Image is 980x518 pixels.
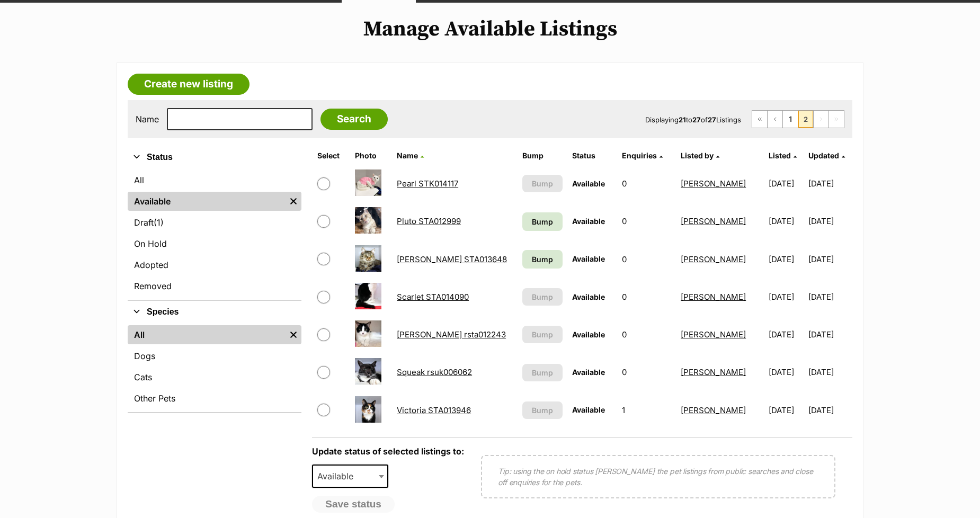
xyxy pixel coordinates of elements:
[618,354,675,390] td: 0
[681,405,746,415] a: [PERSON_NAME]
[128,325,286,344] a: All
[829,111,844,128] span: Last page
[397,405,471,415] a: Victoria STA013946
[764,316,807,353] td: [DATE]
[764,203,807,239] td: [DATE]
[618,316,675,353] td: 0
[808,354,851,390] td: [DATE]
[522,326,563,343] button: Bump
[764,392,807,428] td: [DATE]
[128,213,301,232] a: Draft
[814,111,828,128] span: Next page
[397,216,461,226] a: Pluto STA012999
[681,151,714,160] span: Listed by
[320,109,388,130] input: Search
[128,323,301,412] div: Species
[397,151,418,160] span: Name
[808,165,851,202] td: [DATE]
[532,405,553,416] span: Bump
[764,241,807,278] td: [DATE]
[618,165,675,202] td: 0
[572,368,605,377] span: Available
[808,279,851,315] td: [DATE]
[769,151,797,160] a: Listed
[128,346,301,365] a: Dogs
[572,217,605,226] span: Available
[312,446,464,457] label: Update status of selected listings to:
[286,325,301,344] a: Remove filter
[622,151,663,160] a: Enquiries
[313,469,364,484] span: Available
[498,466,818,488] p: Tip: using the on hold status [PERSON_NAME] the pet listings from public searches and close off e...
[808,203,851,239] td: [DATE]
[128,389,301,408] a: Other Pets
[618,392,675,428] td: 1
[397,367,472,377] a: Squeak rsuk006062
[312,465,388,488] span: Available
[681,178,746,189] a: [PERSON_NAME]
[752,111,767,128] a: First page
[397,292,469,302] a: Scarlet STA014090
[128,255,301,274] a: Adopted
[769,151,791,160] span: Listed
[397,254,507,264] a: [PERSON_NAME] STA013648
[768,111,782,128] a: Previous page
[568,147,617,164] th: Status
[313,147,349,164] th: Select
[808,316,851,353] td: [DATE]
[128,192,286,211] a: Available
[808,151,845,160] a: Updated
[681,367,746,377] a: [PERSON_NAME]
[128,276,301,296] a: Removed
[764,279,807,315] td: [DATE]
[764,165,807,202] td: [DATE]
[681,329,746,340] a: [PERSON_NAME]
[572,292,605,301] span: Available
[286,192,301,211] a: Remove filter
[808,151,839,160] span: Updated
[532,291,553,302] span: Bump
[572,179,605,188] span: Available
[808,392,851,428] td: [DATE]
[522,288,563,306] button: Bump
[397,151,424,160] a: Name
[397,178,458,189] a: Pearl STK014117
[572,254,605,263] span: Available
[618,203,675,239] td: 0
[764,354,807,390] td: [DATE]
[572,330,605,339] span: Available
[128,171,301,190] a: All
[681,216,746,226] a: [PERSON_NAME]
[681,254,746,264] a: [PERSON_NAME]
[128,305,301,319] button: Species
[532,254,553,265] span: Bump
[312,496,395,513] button: Save status
[351,147,392,164] th: Photo
[645,115,741,124] span: Displaying to of Listings
[622,151,657,160] span: translation missing: en.admin.listings.index.attributes.enquiries
[518,147,567,164] th: Bump
[618,241,675,278] td: 0
[154,216,164,229] span: (1)
[532,367,553,378] span: Bump
[708,115,716,124] strong: 27
[128,234,301,253] a: On Hold
[522,250,563,269] a: Bump
[128,74,250,95] a: Create new listing
[808,241,851,278] td: [DATE]
[532,216,553,227] span: Bump
[128,150,301,164] button: Status
[522,212,563,231] a: Bump
[681,292,746,302] a: [PERSON_NAME]
[522,364,563,381] button: Bump
[532,178,553,189] span: Bump
[752,110,844,128] nav: Pagination
[798,111,813,128] span: Page 2
[136,114,159,124] label: Name
[572,405,605,414] span: Available
[397,329,506,340] a: [PERSON_NAME] rsta012243
[522,175,563,192] button: Bump
[522,401,563,419] button: Bump
[783,111,798,128] a: Page 1
[618,279,675,315] td: 0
